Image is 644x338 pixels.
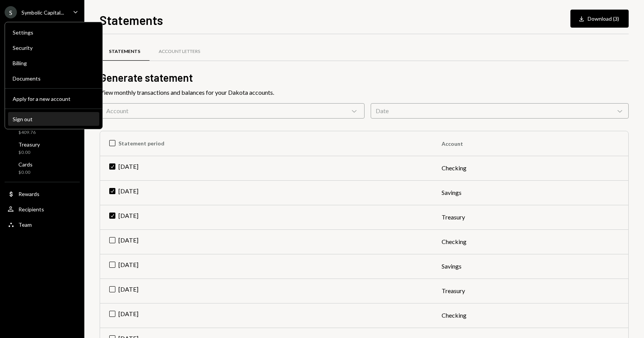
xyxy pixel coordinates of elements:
[432,205,628,229] td: Treasury
[432,303,628,328] td: Checking
[21,9,64,16] div: Symbolic Capital...
[13,96,95,102] div: Apply for a new account
[18,221,32,228] div: Team
[5,6,17,18] div: S
[432,131,628,156] th: Account
[432,156,628,180] td: Checking
[13,45,95,51] div: Security
[432,180,628,205] td: Savings
[570,10,629,28] button: Download (3)
[100,103,365,119] div: Account
[109,48,140,55] div: Statements
[100,42,149,61] a: Statements
[18,149,40,156] div: $0.00
[100,88,629,97] div: View monthly transactions and balances for your Dakota accounts.
[8,41,99,54] a: Security
[13,29,95,36] div: Settings
[13,75,95,82] div: Documents
[18,191,39,197] div: Rewards
[5,187,80,201] a: Rewards
[18,206,44,213] div: Recipients
[18,141,40,148] div: Treasury
[5,218,80,231] a: Team
[18,129,37,136] div: $409.76
[8,25,99,39] a: Settings
[149,42,209,61] a: Account Letters
[5,139,80,157] a: Treasury$0.00
[432,279,628,303] td: Treasury
[432,254,628,279] td: Savings
[100,12,163,28] h1: Statements
[8,92,99,106] button: Apply for a new account
[13,116,95,122] div: Sign out
[8,112,99,126] button: Sign out
[100,70,629,85] h2: Generate statement
[13,60,95,66] div: Billing
[8,56,99,70] a: Billing
[371,103,629,119] div: Date
[18,169,33,176] div: $0.00
[18,161,33,168] div: Cards
[159,48,200,55] div: Account Letters
[5,202,80,216] a: Recipients
[432,229,628,254] td: Checking
[5,159,80,177] a: Cards$0.00
[8,71,99,85] a: Documents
